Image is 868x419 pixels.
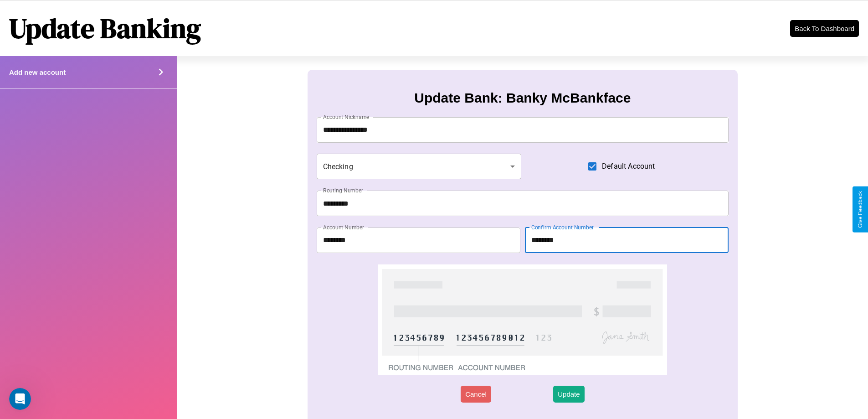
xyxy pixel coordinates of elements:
label: Account Nickname [323,113,370,121]
h3: Update Bank: Banky McBankface [414,90,631,106]
iframe: Intercom live chat [9,388,31,410]
img: check [378,264,667,375]
button: Back To Dashboard [790,20,859,37]
button: Cancel [461,386,491,403]
label: Account Number [323,223,364,231]
div: Checking [317,154,522,179]
div: Give Feedback [857,191,863,228]
h4: Add new account [9,68,66,76]
span: Default Account [602,161,655,172]
button: Update [553,386,584,403]
label: Confirm Account Number [531,223,594,231]
label: Routing Number [323,186,363,194]
h1: Update Banking [9,10,201,47]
